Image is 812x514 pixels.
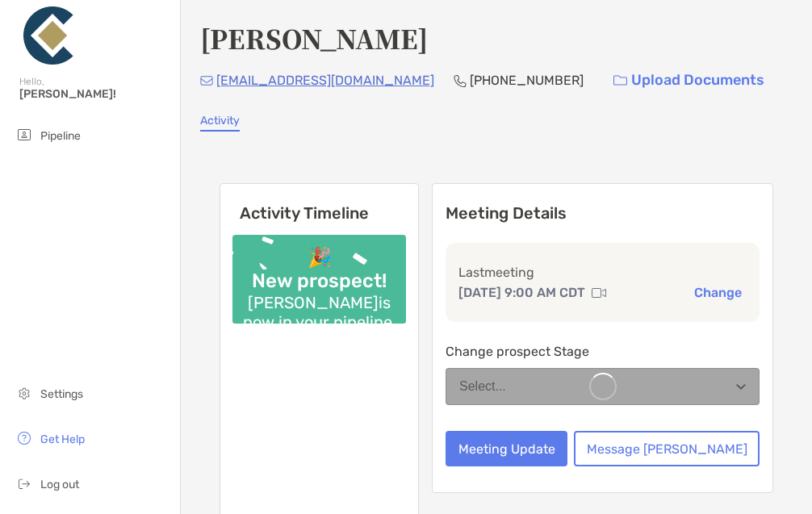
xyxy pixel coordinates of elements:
img: Zoe Logo [19,6,77,65]
p: [PHONE_NUMBER] [470,70,584,90]
img: Phone Icon [454,74,467,87]
span: [PERSON_NAME]! [19,87,170,101]
a: Upload Documents [603,63,775,98]
p: Meeting Details [446,203,760,224]
img: button icon [613,75,627,86]
img: communication type [592,286,606,299]
span: Settings [40,387,83,401]
img: logout icon [15,474,34,493]
button: Meeting Update [446,431,567,466]
img: get-help icon [15,428,34,448]
button: Change [689,284,747,301]
div: New prospect! [245,270,393,293]
button: Message [PERSON_NAME] [574,431,760,466]
p: [DATE] 9:00 AM CDT [458,282,585,303]
p: [EMAIL_ADDRESS][DOMAIN_NAME] [216,70,434,90]
img: Email Icon [200,76,213,86]
span: Log out [40,478,79,491]
p: Change prospect Stage [446,341,760,361]
div: 🎉 [301,246,338,270]
img: pipeline icon [15,125,34,144]
div: [PERSON_NAME] is now in your pipeline. [232,293,406,332]
img: settings icon [15,383,34,403]
h6: Activity Timeline [220,184,418,223]
a: Activity [200,114,240,132]
span: Get Help [40,433,85,446]
p: Last meeting [458,262,747,282]
span: Pipeline [40,129,81,143]
h4: [PERSON_NAME] [200,19,428,56]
